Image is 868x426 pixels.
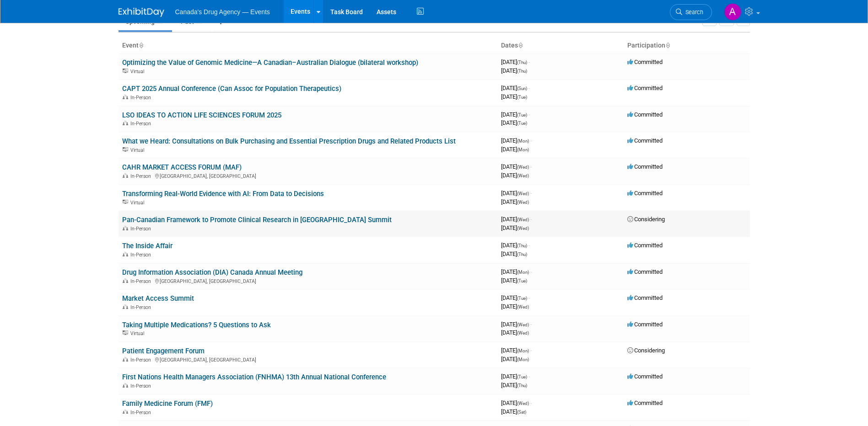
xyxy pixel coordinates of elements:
[528,373,530,380] span: -
[123,226,128,230] img: In-Person Event
[501,146,529,153] span: [DATE]
[130,147,147,153] span: Virtual
[130,304,154,310] span: In-Person
[122,190,324,198] a: Transforming Real-World Evidence with AI: From Data to Decisions
[627,163,663,170] span: Committed
[627,216,665,223] span: Considering
[517,270,529,275] span: (Mon)
[130,69,147,75] span: Virtual
[627,321,663,328] span: Committed
[517,330,529,335] span: (Wed)
[501,268,532,275] span: [DATE]
[501,399,532,406] span: [DATE]
[123,69,128,73] img: Virtual Event
[665,42,670,49] a: Sort by Participation Type
[501,242,530,249] span: [DATE]
[122,137,456,145] a: What we Heard: Consultations on Bulk Purchasing and Essential Prescription Drugs and Related Prod...
[627,373,663,380] span: Committed
[627,268,663,275] span: Committed
[517,165,529,170] span: (Wed)
[130,121,154,127] span: In-Person
[122,172,494,179] div: [GEOGRAPHIC_DATA], [GEOGRAPHIC_DATA]
[530,216,532,223] span: -
[501,294,530,301] span: [DATE]
[123,357,128,362] img: In-Person Event
[517,226,529,231] span: (Wed)
[517,191,529,196] span: (Wed)
[627,85,663,91] span: Committed
[123,95,128,99] img: In-Person Event
[517,86,527,91] span: (Sun)
[501,59,530,65] span: [DATE]
[627,190,663,197] span: Committed
[501,356,529,362] span: [DATE]
[517,304,529,309] span: (Wed)
[130,173,154,179] span: In-Person
[501,137,532,144] span: [DATE]
[530,321,532,328] span: -
[528,85,530,91] span: -
[130,95,154,101] span: In-Person
[123,147,128,152] img: Virtual Event
[122,59,418,67] a: Optimizing the Value of Genomic Medicine—A Canadian–Australian Dialogue (bilateral workshop)
[517,296,527,301] span: (Tue)
[528,242,530,249] span: -
[670,4,712,20] a: Search
[497,38,624,53] th: Dates
[501,347,532,354] span: [DATE]
[530,163,532,170] span: -
[130,330,147,336] span: Virtual
[501,382,527,389] span: [DATE]
[122,216,392,224] a: Pan-Canadian Framework to Promote Clinical Research in [GEOGRAPHIC_DATA] Summit
[501,163,532,170] span: [DATE]
[501,172,529,179] span: [DATE]
[530,190,532,197] span: -
[122,321,271,329] a: Taking Multiple Medications? 5 Questions to Ask
[627,137,663,144] span: Committed
[517,173,529,178] span: (Wed)
[518,42,523,49] a: Sort by Start Date
[501,303,529,310] span: [DATE]
[517,322,529,327] span: (Wed)
[627,294,663,301] span: Committed
[517,357,529,362] span: (Mon)
[517,278,527,283] span: (Tue)
[627,59,663,65] span: Committed
[501,250,527,257] span: [DATE]
[130,200,147,206] span: Virtual
[517,401,529,406] span: (Wed)
[130,383,154,389] span: In-Person
[517,200,529,205] span: (Wed)
[517,121,527,126] span: (Tue)
[501,119,527,126] span: [DATE]
[122,294,194,303] a: Market Access Summit
[501,111,530,118] span: [DATE]
[139,42,143,49] a: Sort by Event Name
[627,399,663,406] span: Committed
[627,111,663,118] span: Committed
[122,399,213,408] a: Family Medicine Forum (FMF)
[123,278,128,283] img: In-Person Event
[123,252,128,256] img: In-Person Event
[682,9,703,16] span: Search
[130,252,154,258] span: In-Person
[528,59,530,65] span: -
[530,268,532,275] span: -
[123,121,128,125] img: In-Person Event
[130,410,154,415] span: In-Person
[130,278,154,284] span: In-Person
[528,294,530,301] span: -
[501,224,529,231] span: [DATE]
[627,242,663,249] span: Committed
[122,85,341,93] a: CAPT 2025 Annual Conference (Can Assoc for Population Therapeutics)
[122,111,281,119] a: LSO IDEAS TO ACTION LIFE SCIENCES FORUM 2025
[122,356,494,363] div: [GEOGRAPHIC_DATA], [GEOGRAPHIC_DATA]
[123,383,128,388] img: In-Person Event
[517,217,529,222] span: (Wed)
[122,373,386,381] a: First Nations Health Managers Association (FNHMA) 13th Annual National Conference
[517,95,527,100] span: (Tue)
[501,67,527,74] span: [DATE]
[122,277,494,284] div: [GEOGRAPHIC_DATA], [GEOGRAPHIC_DATA]
[123,330,128,335] img: Virtual Event
[119,38,497,53] th: Event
